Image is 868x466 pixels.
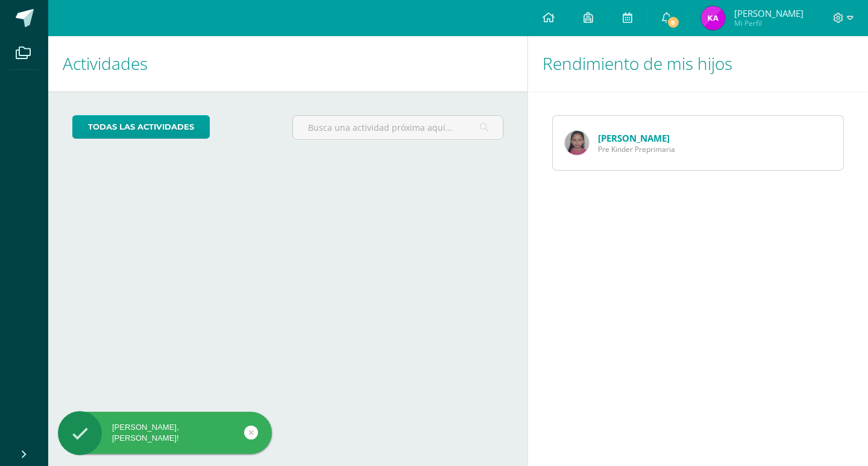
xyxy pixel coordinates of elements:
img: 50167e59f9a197854b84d46206490fa7.png [565,131,589,155]
img: 37222fbe923b7dfe779893d1e0029dbe.png [701,6,725,30]
span: 8 [667,16,680,29]
h1: Rendimiento de mis hijos [542,36,854,91]
div: [PERSON_NAME], [PERSON_NAME]! [58,422,272,444]
span: Pre Kinder Preprimaria [598,144,675,154]
a: todas las Actividades [72,115,210,139]
input: Busca una actividad próxima aquí... [293,116,502,139]
span: [PERSON_NAME] [734,7,804,19]
a: [PERSON_NAME] [598,132,670,144]
h1: Actividades [63,36,513,91]
span: Mi Perfil [734,18,804,28]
